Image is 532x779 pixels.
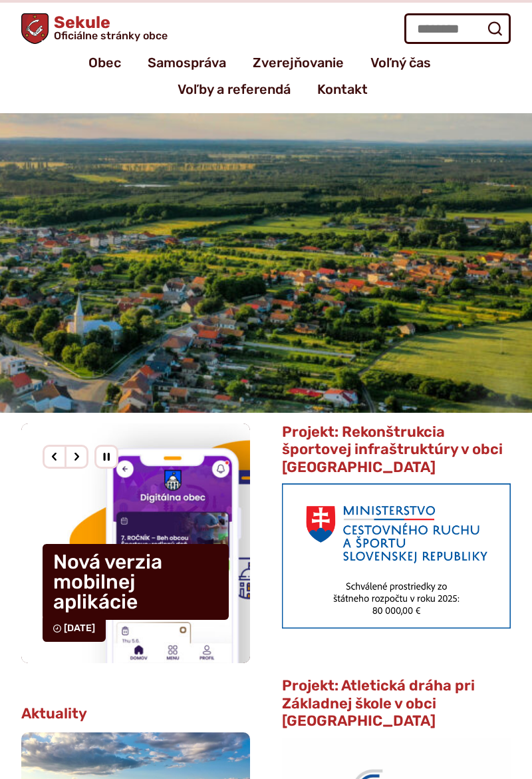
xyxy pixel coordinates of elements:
span: Projekt: Atletická dráha pri Základnej škole v obci [GEOGRAPHIC_DATA] [282,676,475,730]
a: Voľný čas [370,49,431,76]
a: Obec [88,49,121,76]
h1: Sekule [49,14,168,41]
div: 3 / 8 [21,423,250,663]
span: [DATE] [64,623,95,634]
a: Samospráva [148,49,226,76]
a: Zverejňovanie [253,49,344,76]
span: Oficiálne stránky obce [54,31,168,41]
a: Kontakt [317,76,368,103]
a: Voľby a referendá [178,76,291,103]
img: Prejsť na domovskú stránku [21,13,49,44]
a: Nová verzia mobilnej aplikácie [DATE] [21,423,250,663]
div: Predošlý slajd [43,445,66,469]
h3: Aktuality [21,706,87,722]
span: Projekt: Rekonštrukcia športovej infraštruktúry v obci [GEOGRAPHIC_DATA] [282,423,503,476]
img: min-cras.png [282,483,511,629]
div: Nasledujúci slajd [65,445,88,469]
h4: Nová verzia mobilnej aplikácie [43,544,229,620]
a: Logo Sekule, prejsť na domovskú stránku. [21,13,168,44]
div: Pozastaviť pohyb slajdera [94,445,118,469]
